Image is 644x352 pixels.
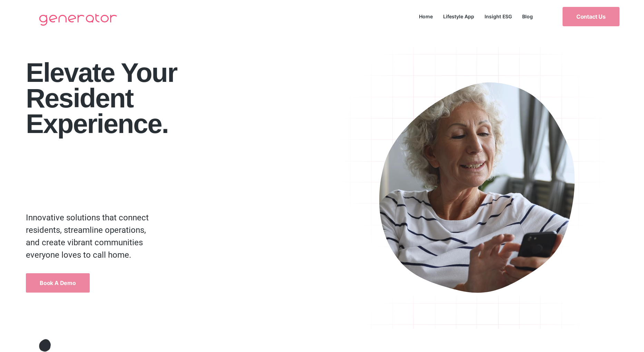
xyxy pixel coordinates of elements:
[414,12,538,21] nav: Menu
[40,280,76,286] span: Book a Demo
[26,211,153,261] p: Innovative solutions that connect residents, streamline operations, and create vibrant communitie...
[26,60,329,136] h1: Elevate your Resident Experience.
[438,12,479,21] a: Lifestyle App
[517,12,538,21] a: Blog
[26,273,90,293] a: Book a Demo
[414,12,438,21] a: Home
[576,14,606,19] span: Contact Us
[479,12,517,21] a: Insight ESG
[563,7,619,26] a: Contact Us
